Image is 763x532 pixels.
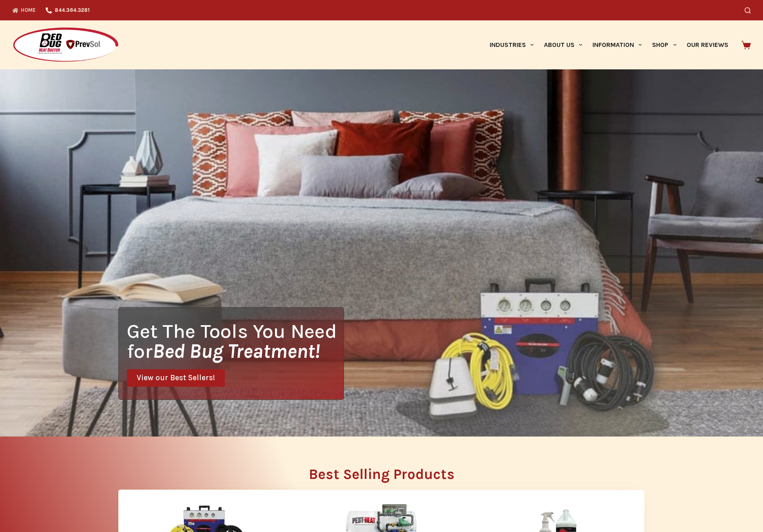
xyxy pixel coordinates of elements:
[647,20,681,69] a: Shop
[745,7,751,13] button: Search
[484,20,539,69] a: Industries
[127,369,225,387] a: View our Best Sellers!
[127,321,344,361] h1: Get The Tools You Need for
[588,20,647,69] a: Information
[12,27,119,63] img: Prevsol/Bed Bug Heat Doctor
[137,374,215,382] span: View our Best Sellers!
[153,339,320,363] i: Bed Bug Treatment!
[539,20,587,69] a: About Us
[484,20,733,69] nav: Primary
[118,467,645,481] h2: Best Selling Products
[681,20,733,69] a: Our Reviews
